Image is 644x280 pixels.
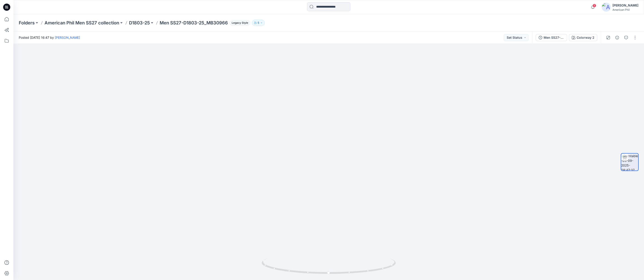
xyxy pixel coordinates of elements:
span: Posted [DATE] 16:47 by [19,35,80,40]
button: Legacy Style [228,20,250,26]
img: avatar [602,3,611,12]
img: turntable-03-09-2025-08:47:37 [621,154,638,171]
button: Men SS27-D1803-25_MB30966 [536,34,567,41]
a: American Phil Men SS27 collection [44,20,119,26]
p: Men SS27-D1803-25_MB30966 [160,20,228,26]
button: Details [614,34,621,41]
span: Legacy Style [230,20,250,26]
a: Folders [19,20,35,26]
button: Colorway 2 [569,34,597,41]
span: 9 [593,4,596,7]
a: [PERSON_NAME] [55,36,80,39]
p: 5 [258,20,259,25]
div: [PERSON_NAME] [612,3,638,8]
div: American Phil [612,8,638,11]
a: D1803-25 [129,20,150,26]
button: 5 [252,20,265,26]
div: Colorway 2 [577,35,594,40]
div: Men SS27-D1803-25_MB30966 [544,35,564,40]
